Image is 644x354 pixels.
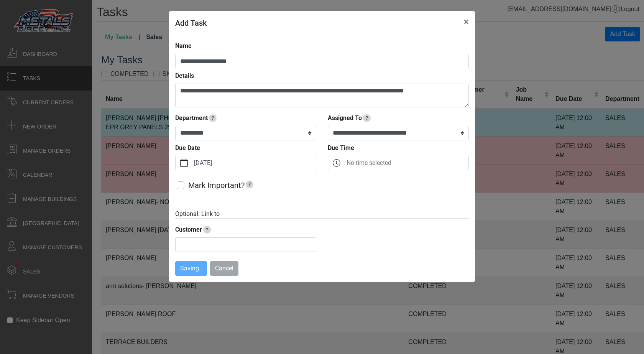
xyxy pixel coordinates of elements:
[180,265,202,272] span: Saving..
[175,72,194,79] strong: Details
[345,156,468,170] label: No time selected
[175,261,207,276] button: Saving..
[175,209,469,219] div: Optional: Link to
[175,42,192,49] strong: Name
[192,156,316,170] label: [DATE]
[328,114,362,122] strong: Assigned To
[203,226,211,234] span: Start typing to pull up a list of customers. You must select a customer from the list.
[175,226,202,233] strong: Customer
[175,144,200,151] strong: Due Date
[209,114,217,122] span: Selecting a department will automatically assign to an employee in that department
[363,114,371,122] span: Track who this task is assigned to
[175,17,207,29] h5: Add Task
[458,11,475,33] button: Close
[176,156,192,170] button: calendar
[175,114,208,122] strong: Department
[188,179,255,191] label: Mark Important?
[328,144,354,151] strong: Due Time
[246,181,253,188] span: Marking a task as important will make it show up at the top of task lists
[210,261,238,276] button: Cancel
[180,159,188,167] svg: calendar
[328,156,345,170] button: clock
[333,159,340,167] svg: clock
